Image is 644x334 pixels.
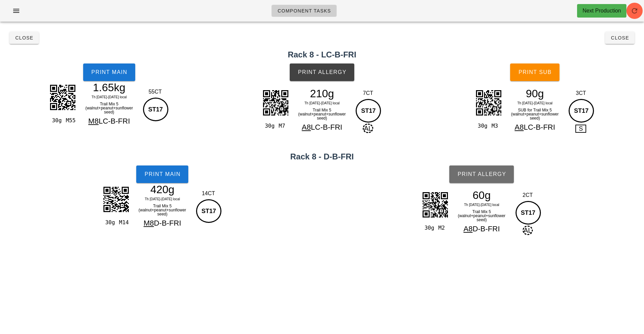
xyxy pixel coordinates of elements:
span: Th [DATE]-[DATE] local [304,101,339,105]
button: Print Allergy [449,165,514,183]
div: 30g [475,122,489,130]
span: LC-B-FRI [99,117,130,125]
span: D-B-FRI [154,219,181,227]
div: 60g [452,190,511,200]
div: 30g [49,116,63,125]
span: LC-B-FRI [524,123,555,131]
span: A8 [463,225,473,233]
div: Trail Mix 5 (walnut+peanut+sunflower seed) [452,208,511,223]
div: 30g [422,224,435,232]
span: Close [611,35,629,41]
img: xx+oXVKrUOG0veVaNbCIdzthlmwwhB61kRK0P5NDExvGZBIK8fqdkyZs7qQ2eDSEiIw5g5FliI7p8mzHhbb0YqgdS20ayPpE7... [259,86,292,120]
div: 30g [102,218,116,227]
div: 420g [133,184,192,195]
span: M8 [88,117,99,125]
div: 2CT [514,191,542,199]
span: Component Tasks [277,8,331,14]
span: LC-B-FRI [311,123,342,131]
div: 1.65kg [80,82,139,93]
span: Close [15,35,33,41]
div: M7 [276,122,290,130]
a: Component Tasks [271,5,337,17]
span: Print Sub [518,69,552,75]
div: M2 [436,224,450,232]
div: ST17 [196,199,221,223]
div: Next Production [582,7,621,15]
span: Th [DATE]-[DATE] local [92,95,127,99]
div: 14CT [194,189,222,198]
img: kEGB9B9yXvIS0DZlkQRNyDVKpT3EhJwRWK4QlQS1GZP1ib0Qi8sMBOpn255OCGAkhgBGyCSWmGnk6vpWyIAYGaur7jAvVQipe... [418,188,452,222]
span: D-B-FRI [473,225,500,233]
button: Print Sub [510,63,559,81]
span: M8 [144,219,154,227]
div: Trail Mix 5 (walnut+peanut+sunflower seed) [133,203,192,217]
div: M3 [489,122,503,130]
span: A8 [302,123,311,131]
span: Th [DATE]-[DATE] local [517,101,552,105]
span: AL [523,226,533,235]
button: Print Allergy [290,63,354,81]
div: Trail Mix 5 (walnut+peanut+sunflower seed) [80,101,139,115]
div: Trail Mix 5 (walnut+peanut+sunflower seed) [293,107,352,122]
img: oEqtJlPr+al7UAAAAASUVORK5CYII= [472,86,505,120]
span: A8 [515,123,524,131]
button: Print Main [136,165,188,183]
h2: Rack 8 - LC-B-FRI [4,49,640,61]
img: JEwISAiyq5VFbuEuQ+Jk+JmR7SVRX28xOBVA8xkHMImJA5bFOeTUgKtrlFJmQO25RnE5KCbW6RCZnDNuXZhKRgm1tkQuawTXk... [99,182,133,216]
div: 3CT [567,89,595,97]
span: Th [DATE]-[DATE] local [145,197,180,201]
div: 7CT [354,89,382,97]
div: ST17 [516,201,541,225]
div: ST17 [356,99,381,123]
div: M55 [63,116,77,125]
span: Print Allergy [457,171,506,177]
div: 30g [262,122,276,130]
span: Print Allergy [297,69,347,75]
div: ST17 [569,99,594,123]
span: Print Main [144,171,181,177]
div: 55CT [141,88,169,96]
button: Close [9,32,39,44]
div: 210g [293,88,352,99]
div: M14 [116,218,130,227]
div: ST17 [143,98,168,121]
button: Print Main [83,63,135,81]
div: SUB for Trail Mix 5 (walnut+peanut+sunflower seed) [505,107,564,122]
h2: Rack 8 - D-B-FRI [4,151,640,163]
button: Close [605,32,635,44]
div: 90g [505,88,564,99]
span: Print Main [91,69,127,75]
span: S [575,125,586,133]
img: CYeG3hgOnbKrnK6JVgIhjLDnZE8hjYy+hTtYkQw6VljKECJw1awoEyJpuY08FyJi0a4YDZE23sacCZEzaNcMBsqbb2FMBMibt... [46,80,79,114]
span: Th [DATE]-[DATE] local [464,203,499,207]
span: AL [363,124,373,133]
